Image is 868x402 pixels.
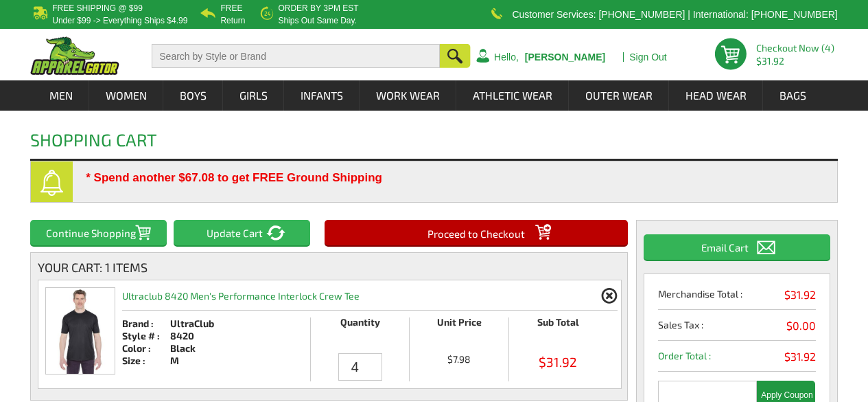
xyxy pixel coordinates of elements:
p: ships out same day. [278,16,358,25]
img: ApparelGator [30,36,119,75]
a: Ultraclub 8420 Men's Performance Interlock Crew Tee [46,364,115,376]
a: Men [34,80,89,111]
b: Order by 3PM EST [278,3,358,13]
a: Hello, [494,52,519,62]
input: Proceed to Checkout [325,220,628,245]
li: Sales Tax : [658,319,816,341]
li: Merchandise Total : [658,288,816,310]
a: Boys [164,80,222,111]
a: Athletic Wear [457,80,568,111]
span: $31.92 [509,353,607,370]
a: Remove [600,287,618,304]
span: $31.92 [756,56,838,66]
p: Return [220,16,245,25]
li: Unit Price [409,317,508,343]
input: Update Cart [174,220,310,245]
h1: Shopping Cart [30,131,157,159]
a: Women [90,80,163,111]
div: UltraClub [170,317,214,330]
span: $0.00 [786,319,816,333]
div: Your Cart: 1 Items [38,260,620,275]
div: 8420 [170,330,214,342]
img: Ultraclub 8420 Men [46,288,115,374]
b: Free Shipping @ $99 [52,3,143,13]
b: [PERSON_NAME] [525,52,605,63]
b: Free [220,3,242,13]
h2: Ultraclub 8420 Men's Performance Interlock Crew Tee [122,280,360,310]
span: $31.92 [784,350,816,364]
a: Checkout Now (4) [756,42,834,54]
div: Style # : [122,330,170,342]
span: $31.92 [784,288,816,302]
li: Order Total : [658,350,816,372]
div: Size : [122,355,170,367]
a: Infants [285,80,359,111]
a: Outer Wear [570,80,668,111]
input: Search by Style or Brand [152,44,440,68]
a: Head Wear [670,80,762,111]
span: $7.98 [410,353,508,365]
div: M [170,355,214,367]
li: Sub Total [508,317,607,343]
button: Continue Shopping [30,220,167,245]
div: Brand : [122,317,170,330]
div: * Spend another $67.08 to get FREE Ground Shipping [86,170,768,182]
div: Black [170,342,214,355]
p: under $99 -> everything ships $4.99 [52,16,187,25]
div: Color : [122,342,170,355]
a: Work Wear [360,80,456,111]
a: [PERSON_NAME] [525,52,605,62]
a: Sign Out [629,52,666,62]
p: Customer Services: [PHONE_NUMBER] | International: [PHONE_NUMBER] [512,10,837,19]
a: Girls [224,80,283,111]
li: Quantity [310,317,409,343]
button: Email Cart [644,234,830,260]
a: Bags [764,80,822,111]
